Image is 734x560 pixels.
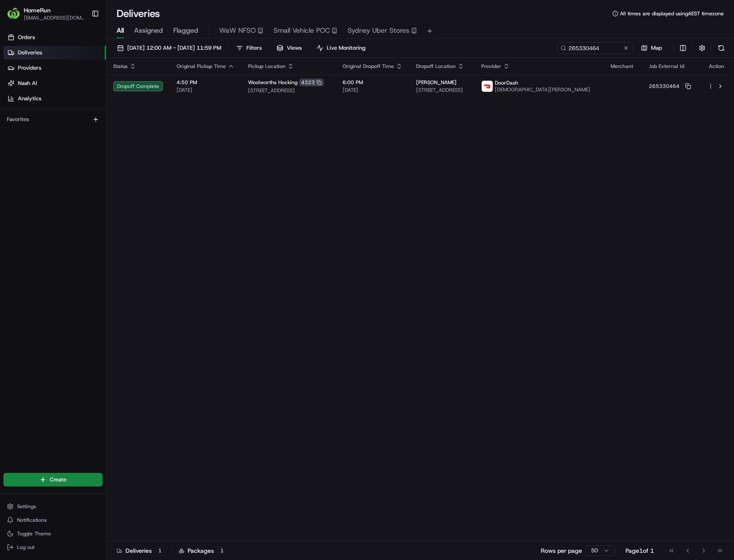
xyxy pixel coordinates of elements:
[219,25,256,36] span: WaW NFSO
[117,7,160,20] h1: Deliveries
[248,79,297,86] span: Woolworths Hocking
[50,476,66,484] span: Create
[273,42,306,54] button: Views
[287,44,302,52] span: Views
[18,79,37,87] span: Nash AI
[495,79,518,86] span: DoorDash
[248,63,286,70] span: Pickup Location
[17,517,47,523] span: Notifications
[7,7,20,20] img: HomeRun
[651,44,662,52] span: Map
[3,514,103,526] button: Notifications
[113,63,128,70] span: Status
[177,63,226,70] span: Original Pickup Time
[117,25,124,36] span: All
[3,92,106,105] a: Analytics
[177,79,234,86] span: 4:50 PM
[127,44,221,52] span: [DATE] 12:00 AM - [DATE] 11:59 PM
[416,87,468,93] span: [STREET_ADDRESS]
[343,79,403,86] span: 6:00 PM
[232,42,266,54] button: Filters
[625,546,654,555] div: Page 1 of 1
[3,113,103,126] div: Favorites
[3,46,106,59] a: Deliveries
[715,42,727,54] button: Refresh
[416,63,456,70] span: Dropoff Location
[3,76,106,90] a: Nash AI
[18,49,42,57] span: Deliveries
[541,546,582,555] p: Rows per page
[649,83,680,90] span: 265330464
[134,25,163,36] span: Assigned
[557,42,634,54] input: Type to search
[177,87,234,93] span: [DATE]
[620,10,724,17] span: All times are displayed using AEST timezone
[3,528,103,540] button: Toggle Theme
[173,25,198,36] span: Flagged
[274,25,330,36] span: Small Vehicle POC
[649,83,691,90] button: 265330464
[155,547,165,554] div: 1
[117,546,165,555] div: Deliveries
[649,63,684,70] span: Job External Id
[3,3,88,24] button: HomeRunHomeRun[EMAIL_ADDRESS][DOMAIN_NAME]
[17,503,36,510] span: Settings
[18,95,41,102] span: Analytics
[611,63,633,70] span: Merchant
[3,473,103,486] button: Create
[179,546,227,555] div: Packages
[482,81,493,92] img: doordash_logo_v2.png
[217,547,227,554] div: 1
[343,63,394,70] span: Original Dropoff Time
[495,86,590,93] span: [DEMOGRAPHIC_DATA][PERSON_NAME]
[246,44,262,52] span: Filters
[24,6,51,14] button: HomeRun
[637,42,666,54] button: Map
[416,79,457,86] span: [PERSON_NAME]
[248,87,329,94] span: [STREET_ADDRESS]
[299,79,324,86] div: 4323
[348,25,409,36] span: Sydney Uber Stores
[3,31,106,44] a: Orders
[18,34,35,41] span: Orders
[17,544,34,551] span: Log out
[343,87,403,93] span: [DATE]
[3,541,103,553] button: Log out
[327,44,366,52] span: Live Monitoring
[18,64,41,72] span: Providers
[481,63,501,70] span: Provider
[313,42,369,54] button: Live Monitoring
[17,530,51,537] span: Toggle Theme
[113,42,225,54] button: [DATE] 12:00 AM - [DATE] 11:59 PM
[3,61,106,75] a: Providers
[708,63,725,70] div: Action
[24,14,85,21] button: [EMAIL_ADDRESS][DOMAIN_NAME]
[3,501,103,512] button: Settings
